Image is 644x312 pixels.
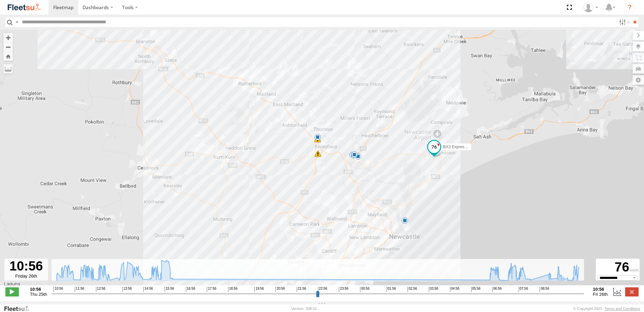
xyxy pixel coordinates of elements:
span: 15:56 [165,287,174,292]
span: 14:56 [143,287,153,292]
span: 03:56 [429,287,438,292]
strong: 10:56 [30,287,47,292]
span: 00:56 [360,287,369,292]
span: 12:56 [96,287,105,292]
span: 01:56 [387,287,396,292]
span: 07:56 [519,287,528,292]
div: James Cullen [581,2,601,12]
span: 20:56 [276,287,285,292]
span: 23:56 [339,287,348,292]
label: Measure [3,64,13,74]
label: Play/Stop [5,287,19,296]
span: 06:56 [492,287,502,292]
span: 05:56 [471,287,481,292]
label: Map Settings [633,75,644,85]
a: Terms and Conditions [605,307,640,311]
span: Fri 26th Sep 2025 [593,292,608,297]
span: BX3 Express Ute [443,145,474,149]
img: fleetsu-logo-horizontal.svg [7,3,42,12]
span: 08:56 [540,287,549,292]
span: Thu 25th Sep 2025 [30,292,47,297]
span: 10:56 [54,287,63,292]
button: Zoom Home [3,52,13,61]
button: Zoom in [3,33,13,42]
div: © Copyright 2025 - [573,307,640,311]
span: 17:56 [207,287,216,292]
label: Close [625,287,639,296]
span: 13:56 [122,287,132,292]
a: Visit our Website [4,305,35,312]
button: Zoom out [3,42,13,52]
div: 76 [597,260,639,275]
div: Version: 308.01 [291,307,317,311]
span: 02:56 [408,287,417,292]
span: 11:56 [75,287,84,292]
span: 18:56 [228,287,237,292]
i: ? [624,2,635,13]
label: Search Query [14,17,20,27]
span: 22:56 [318,287,327,292]
span: 19:56 [254,287,264,292]
span: 21:56 [297,287,306,292]
span: 04:56 [450,287,459,292]
label: Search Filter Options [616,17,631,27]
span: 16:56 [186,287,195,292]
strong: 10:56 [593,287,608,292]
